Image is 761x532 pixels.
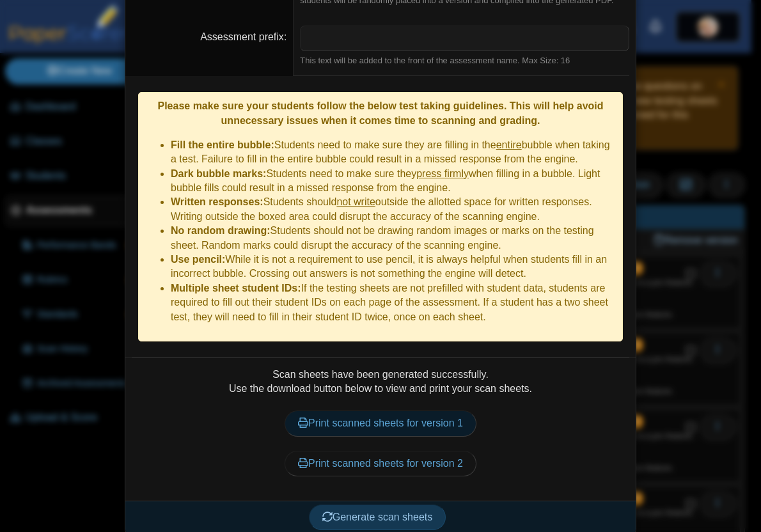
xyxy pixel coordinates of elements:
li: While it is not a requirement to use pencil, it is always helpful when students fill in an incorr... [171,253,616,281]
label: Assessment prefix [200,31,286,42]
b: Please make sure your students follow the below test taking guidelines. This will help avoid unne... [157,100,603,125]
b: Written responses: [171,196,263,207]
li: If the testing sheets are not prefilled with student data, students are required to fill out thei... [171,281,616,324]
b: Multiple sheet student IDs: [171,283,301,293]
a: Print scanned sheets for version 1 [285,411,476,436]
div: This text will be added to the front of the assessment name. Max Size: 16 [300,55,629,66]
b: Use pencil: [171,254,225,265]
u: entire [496,139,522,150]
li: Students should not be drawing random images or marks on the testing sheet. Random marks could di... [171,224,616,253]
button: Generate scan sheets [309,505,446,530]
b: No random drawing: [171,225,271,236]
b: Fill the entire bubble: [171,139,274,150]
div: Scan sheets have been generated successfully. Use the download button below to view and print you... [132,368,629,491]
u: press firmly [416,168,469,179]
li: Students should outside the allotted space for written responses. Writing outside the boxed area ... [171,195,616,224]
u: not write [336,196,375,207]
li: Students need to make sure they are filling in the bubble when taking a test. Failure to fill in ... [171,138,616,167]
span: Generate scan sheets [322,512,433,522]
li: Students need to make sure they when filling in a bubble. Light bubble fills could result in a mi... [171,167,616,196]
a: Print scanned sheets for version 2 [285,451,476,476]
b: Dark bubble marks: [171,168,266,179]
